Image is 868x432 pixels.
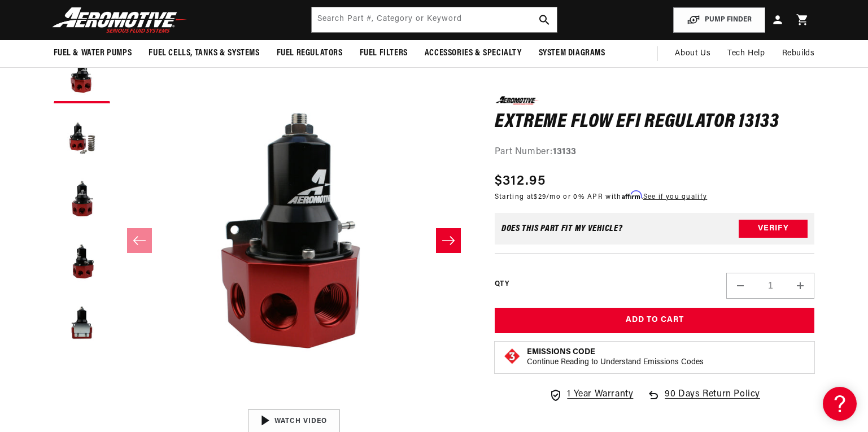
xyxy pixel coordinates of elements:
h1: Extreme Flow EFI Regulator 13133 [495,113,815,131]
span: Fuel & Water Pumps [54,47,132,59]
span: Accessories & Specialty [425,47,522,59]
img: Aeromotive [49,7,190,33]
span: 1 Year Warranty [567,387,633,402]
span: Fuel Cells, Tanks & Systems [149,47,259,59]
span: Fuel Filters [360,47,408,59]
button: Emissions CodeContinue Reading to Understand Emissions Codes [527,347,704,368]
button: Load image 1 in gallery view [54,47,110,103]
input: Search by Part Number, Category or Keyword [312,7,557,32]
div: Part Number: [495,145,815,160]
span: 90 Days Return Policy [665,387,760,413]
span: About Us [675,49,710,58]
summary: Fuel Regulators [268,40,351,67]
span: Tech Help [727,47,765,60]
button: Load image 5 in gallery view [54,295,110,352]
div: Does This part fit My vehicle? [501,224,623,233]
a: See if you qualify - Learn more about Affirm Financing (opens in modal) [643,193,707,200]
button: PUMP FINDER [673,7,765,33]
span: Fuel Regulators [277,47,343,59]
span: Affirm [622,190,642,199]
button: Slide right [436,228,461,253]
summary: System Diagrams [530,40,614,67]
label: QTY [495,280,509,289]
summary: Rebuilds [774,40,823,67]
span: System Diagrams [539,47,605,59]
summary: Fuel & Water Pumps [45,40,141,67]
span: Rebuilds [782,47,815,60]
button: Load image 3 in gallery view [54,171,110,228]
p: Continue Reading to Understand Emissions Codes [527,357,704,368]
a: 1 Year Warranty [549,387,633,402]
a: 90 Days Return Policy [647,387,760,413]
button: Verify [739,220,808,238]
summary: Tech Help [719,40,773,67]
span: $29 [534,193,546,200]
button: Add to Cart [495,308,815,333]
a: About Us [666,40,719,67]
span: $312.95 [495,171,546,191]
strong: Emissions Code [527,348,595,356]
button: search button [532,7,557,32]
p: Starting at /mo or 0% APR with . [495,191,707,202]
summary: Fuel Filters [351,40,416,67]
strong: 13133 [553,147,577,156]
button: Load image 2 in gallery view [54,109,110,165]
button: Slide left [127,228,152,253]
img: Emissions code [503,347,521,365]
summary: Fuel Cells, Tanks & Systems [140,40,268,67]
button: Load image 4 in gallery view [54,233,110,290]
summary: Accessories & Specialty [416,40,530,67]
